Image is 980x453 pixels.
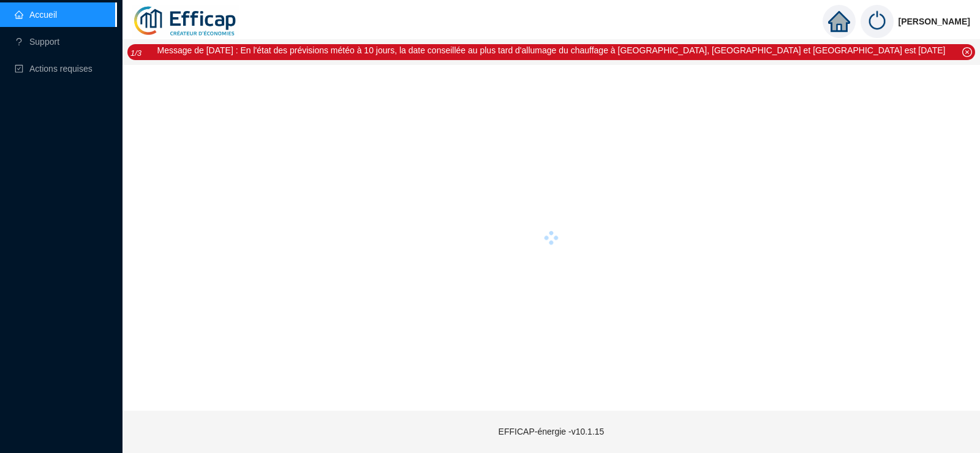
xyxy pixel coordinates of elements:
[29,64,92,74] span: Actions requises
[15,10,57,20] a: homeAccueil
[130,48,141,58] i: 1 / 3
[861,5,894,38] img: power
[962,47,972,57] span: close-circle
[157,44,946,57] div: Message de [DATE] : En l'état des prévisions météo à 10 jours, la date conseillée au plus tard d'...
[15,37,59,47] a: questionSupport
[499,427,605,436] span: EFFICAP-énergie - v10.1.15
[828,10,850,32] span: home
[15,64,23,73] span: check-square
[899,2,970,41] span: [PERSON_NAME]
